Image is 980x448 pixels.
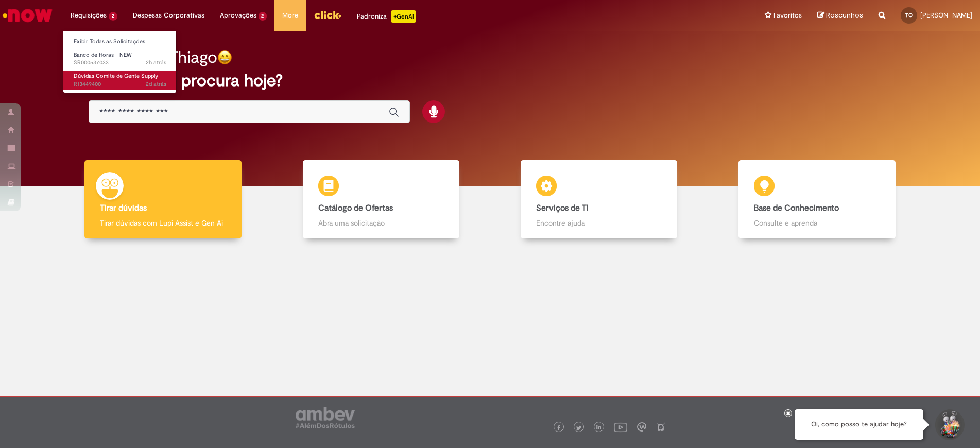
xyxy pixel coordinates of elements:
[63,49,177,68] a: Aberto SR000537033 : Banco de Horas - NEW
[795,409,923,440] div: Oi, como posso te ajudar hoje?
[708,160,926,239] a: Base de Conhecimento Consulte e aprenda
[71,10,107,21] span: Requisições
[556,425,561,430] img: logo_footer_facebook.png
[905,12,913,19] span: TO
[490,160,708,239] a: Serviços de TI Encontre ajuda
[100,203,147,213] b: Tirar dúvidas
[656,422,665,432] img: logo_footer_naosei.png
[318,218,444,228] p: Abra uma solicitação
[217,50,232,65] img: happy-face.png
[89,72,892,90] h2: O que você procura hoje?
[1,5,54,26] img: ServiceNow
[146,80,166,88] time: 26/08/2025 16:15:39
[133,10,204,21] span: Despesas Corporativas
[754,218,880,228] p: Consulte e aprenda
[614,420,627,434] img: logo_footer_youtube.png
[74,59,166,67] span: SR000537033
[63,36,177,47] a: Exibir Todas as Solicitações
[146,80,166,88] span: 2d atrás
[773,10,802,21] span: Favoritos
[282,10,298,21] span: More
[74,80,166,89] span: R13449400
[596,425,601,431] img: logo_footer_linkedin.png
[920,11,972,20] span: [PERSON_NAME]
[318,203,393,213] b: Catálogo de Ofertas
[259,12,267,21] span: 2
[146,59,166,66] span: 2h atrás
[54,160,272,239] a: Tirar dúvidas Tirar dúvidas com Lupi Assist e Gen Ai
[754,203,839,213] b: Base de Conhecimento
[826,10,863,20] span: Rascunhos
[817,11,863,21] a: Rascunhos
[146,59,166,66] time: 28/08/2025 13:09:46
[100,218,226,228] p: Tirar dúvidas com Lupi Assist e Gen Ai
[63,71,177,90] a: Aberto R13449400 : Dúvidas Comite de Gente Supply
[63,31,177,93] ul: Requisições
[536,203,589,213] b: Serviços de TI
[74,51,132,59] span: Banco de Horas - NEW
[296,407,355,428] img: logo_footer_ambev_rotulo_gray.png
[934,409,965,440] button: Iniciar Conversa de Suporte
[272,160,490,239] a: Catálogo de Ofertas Abra uma solicitação
[576,425,581,430] img: logo_footer_twitter.png
[637,422,646,432] img: logo_footer_workplace.png
[536,218,662,228] p: Encontre ajuda
[74,72,158,80] span: Dúvidas Comite de Gente Supply
[314,7,341,23] img: click_logo_yellow_360x200.png
[109,12,117,21] span: 2
[357,10,416,23] div: Padroniza
[391,10,416,23] p: +GenAi
[220,10,256,21] span: Aprovações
